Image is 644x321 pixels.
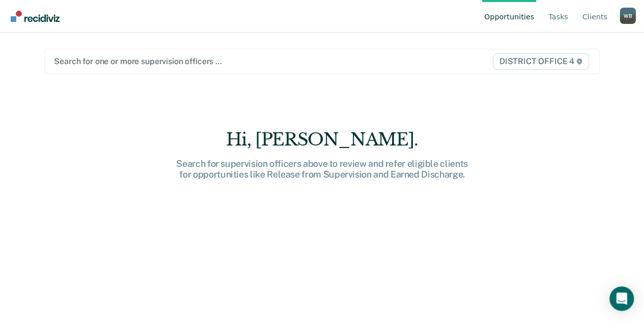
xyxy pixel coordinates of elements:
[493,53,589,70] span: DISTRICT OFFICE 4
[620,8,636,24] div: W B
[609,286,634,311] div: Open Intercom Messenger
[11,11,60,22] img: Recidiviz
[159,158,485,180] div: Search for supervision officers above to review and refer eligible clients for opportunities like...
[620,8,636,24] button: Profile dropdown button
[159,129,485,150] div: Hi, [PERSON_NAME].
